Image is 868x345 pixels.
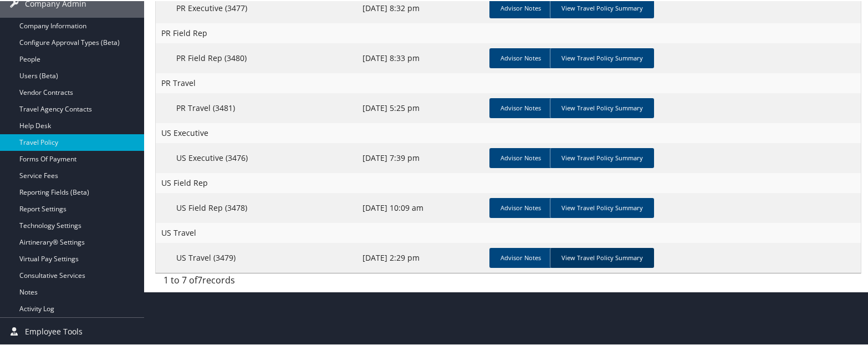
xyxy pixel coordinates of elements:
[357,242,484,272] td: [DATE] 2:29 pm
[156,122,861,142] td: US Executive
[357,192,484,222] td: [DATE] 10:09 am
[489,147,552,167] a: Advisor Notes
[357,142,484,172] td: [DATE] 7:39 pm
[197,273,202,285] span: 7
[357,92,484,122] td: [DATE] 5:25 pm
[156,172,861,192] td: US Field Rep
[156,222,861,242] td: US Travel
[550,47,654,67] a: View Travel Policy Summary
[156,92,357,122] td: PR Travel (3481)
[156,192,357,222] td: US Field Rep (3478)
[156,42,357,72] td: PR Field Rep (3480)
[156,72,861,92] td: PR Travel
[489,197,552,217] a: Advisor Notes
[156,142,357,172] td: US Executive (3476)
[550,97,654,117] a: View Travel Policy Summary
[550,147,654,167] a: View Travel Policy Summary
[489,247,552,267] a: Advisor Notes
[550,247,654,267] a: View Travel Policy Summary
[489,47,552,67] a: Advisor Notes
[156,242,357,272] td: US Travel (3479)
[25,317,83,344] span: Employee Tools
[156,22,861,42] td: PR Field Rep
[164,272,324,291] div: 1 to 7 of records
[489,97,552,117] a: Advisor Notes
[550,197,654,217] a: View Travel Policy Summary
[357,42,484,72] td: [DATE] 8:33 pm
